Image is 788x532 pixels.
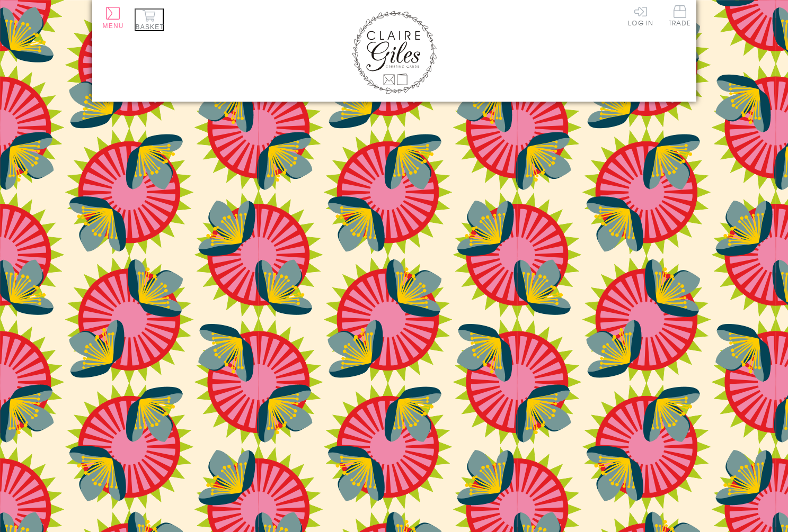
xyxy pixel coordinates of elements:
img: Claire Giles Greetings Cards [352,11,437,94]
button: Menu [103,7,124,30]
a: Trade [669,5,691,28]
span: Trade [669,5,691,26]
button: Basket [135,8,164,31]
span: Menu [103,22,124,30]
a: Log In [628,5,653,26]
